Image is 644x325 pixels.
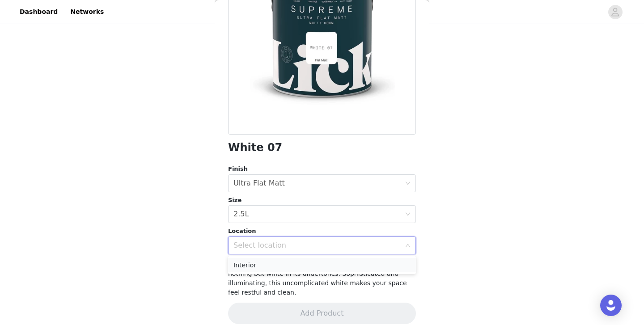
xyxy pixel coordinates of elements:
div: Size [228,196,416,205]
div: Open Intercom Messenger [600,295,622,316]
a: Networks [65,2,109,22]
span: White 07 classic, bright white paint that feels cool with nothing but white in its undertones. So... [228,261,407,296]
li: Interior [228,258,416,272]
div: 2.5L [233,206,249,223]
div: avatar [611,5,619,19]
div: Select location [233,241,401,250]
i: icon: down [405,243,411,249]
a: Dashboard [14,2,63,22]
h1: White 07 [228,142,282,154]
button: Add Product [228,303,416,324]
div: Finish [228,165,416,173]
div: Location [228,227,416,236]
div: Ultra Flat Matt [233,175,285,192]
